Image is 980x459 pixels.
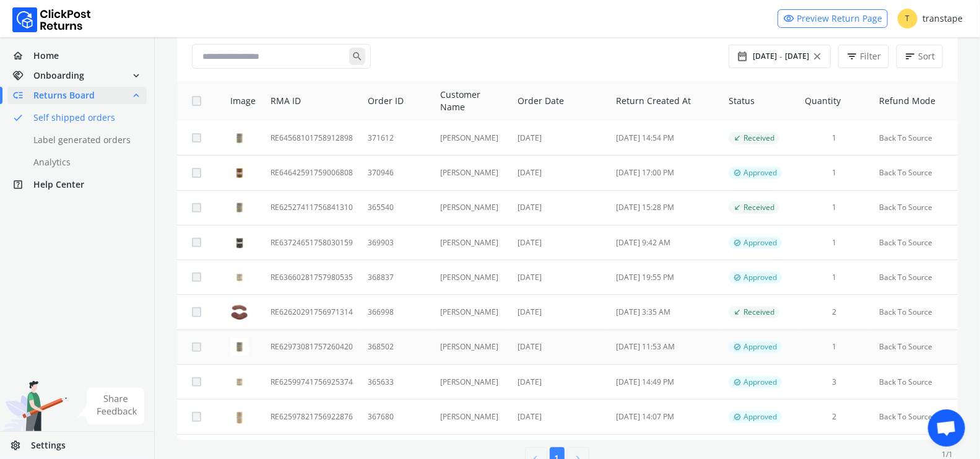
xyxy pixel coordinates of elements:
td: 2 [798,295,872,330]
td: [DATE] [510,400,609,434]
th: Return Created At [609,81,721,121]
button: sortSort [896,45,943,68]
span: verified [734,168,741,178]
td: [DATE] 3:35 AM [609,295,721,330]
span: date_range [737,48,748,65]
td: Back To Source [872,295,958,330]
td: 368502 [360,330,433,364]
td: Back To Source [872,190,958,225]
a: visibilityPreview Return Page [778,9,888,28]
img: row_image [230,234,249,252]
span: Received [744,203,774,212]
td: RE64568101758912898 [263,121,360,155]
td: 1 [798,330,872,364]
span: - [779,50,783,63]
span: verified [734,342,741,352]
td: 1 [798,121,872,155]
td: 1 [798,260,872,295]
td: [DATE] 15:28 PM [609,190,721,225]
th: Quantity [798,81,872,121]
td: RE63724651758030159 [263,225,360,260]
th: Customer Name [433,81,510,121]
td: Back To Source [872,121,958,155]
img: Logo [12,7,91,32]
td: [DATE] [510,330,609,364]
span: Onboarding [33,69,84,82]
td: [PERSON_NAME] [433,190,510,225]
td: [PERSON_NAME] [433,121,510,155]
td: Back To Source [872,155,958,190]
td: [DATE] [510,155,609,190]
span: Filter [860,50,881,63]
td: RE62973081757260420 [263,330,360,364]
td: 365633 [360,365,433,400]
span: close [812,48,823,65]
img: row_image [230,268,249,287]
td: [DATE] [510,121,609,155]
a: doneSelf shipped orders [7,109,162,126]
img: row_image [230,303,249,321]
td: RE62527411756841310 [263,190,360,225]
img: row_image [230,338,249,356]
span: Approved [744,238,777,248]
div: transtape [898,9,963,28]
td: [DATE] [510,260,609,295]
img: row_image [230,164,249,182]
td: Back To Source [872,330,958,364]
span: home [12,47,33,64]
td: [DATE] 11:53 AM [609,330,721,364]
td: RE64642591759006808 [263,155,360,190]
img: row_image [230,408,249,426]
span: Settings [31,439,66,452]
td: Back To Source [872,400,958,434]
span: settings [10,437,31,454]
td: [DATE] 9:42 AM [609,225,721,260]
td: 369903 [360,225,433,260]
td: Back To Source [872,225,958,260]
span: call_received [734,307,741,317]
span: expand_more [131,67,142,84]
span: Home [33,50,59,62]
td: Back To Source [872,260,958,295]
span: verified [734,238,741,248]
img: row_image [230,198,249,217]
td: [DATE] 14:49 PM [609,365,721,400]
span: done [12,109,24,126]
td: RE62620291756971314 [263,295,360,330]
td: RE62599741756925374 [263,365,360,400]
span: verified [734,377,741,387]
span: search [349,48,365,65]
td: 371612 [360,121,433,155]
span: Approved [744,273,777,282]
th: RMA ID [263,81,360,121]
span: T [898,9,917,28]
td: 366998 [360,295,433,330]
td: 1 [798,190,872,225]
span: Received [744,133,774,143]
span: Approved [744,412,777,422]
td: [PERSON_NAME] [433,155,510,190]
td: 367680 [360,400,433,434]
span: expand_less [131,87,142,104]
span: low_priority [12,87,33,104]
span: Help Center [33,178,84,191]
span: [DATE] [753,51,777,61]
th: Status [721,81,798,121]
div: Open chat [928,409,965,447]
a: Analytics [7,154,162,171]
td: [DATE] 17:00 PM [609,155,721,190]
th: Refund Mode [872,81,958,121]
td: [DATE] 14:07 PM [609,400,721,434]
td: [DATE] [510,190,609,225]
span: Returns Board [33,89,95,102]
td: 365540 [360,190,433,225]
img: row_image [230,373,249,391]
td: RE62597821756922876 [263,400,360,434]
span: help_center [12,176,33,193]
td: RE63660281757980535 [263,260,360,295]
span: Received [744,307,774,317]
span: visibility [783,10,794,27]
a: homeHome [7,47,147,64]
span: sort [904,48,916,65]
td: [DATE] [510,295,609,330]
